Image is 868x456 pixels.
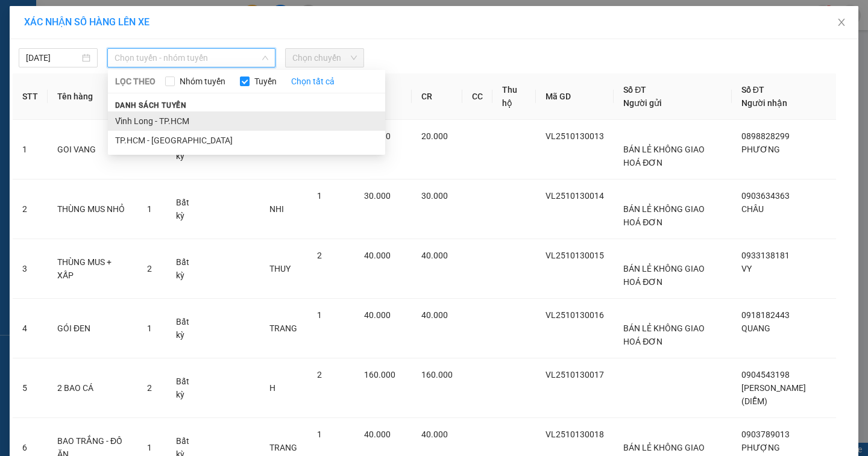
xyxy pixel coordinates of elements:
[317,429,322,439] span: 1
[546,310,604,320] span: VL2510130016
[536,73,614,120] th: Mã GD
[741,191,790,201] span: 0903634363
[623,98,662,108] span: Người gửi
[10,39,70,97] div: BÁN LẺ KHÔNG GIAO HOÁ ĐƠN
[108,100,194,111] span: Danh sách tuyến
[10,10,70,39] div: Vĩnh Long
[147,264,152,273] span: 2
[623,204,705,227] span: BÁN LẺ KHÔNG GIAO HOÁ ĐƠN
[13,299,48,358] td: 4
[623,323,705,346] span: BÁN LẺ KHÔNG GIAO HOÁ ĐƠN
[364,429,391,439] span: 40.000
[262,54,269,61] span: down
[147,204,152,214] span: 1
[108,131,385,150] li: TP.HCM - [GEOGRAPHIC_DATA]
[364,310,391,320] span: 40.000
[13,73,48,120] th: STT
[48,73,137,120] th: Tên hàng
[741,443,780,452] span: PHƯỢNG
[166,299,207,358] td: Bất kỳ
[741,323,770,333] span: QUANG
[13,239,48,299] td: 3
[741,131,790,141] span: 0898828299
[825,6,858,40] button: Close
[147,383,152,393] span: 2
[546,429,604,439] span: VL2510130018
[741,85,764,95] span: Số ĐT
[10,11,29,24] span: Gửi:
[317,310,322,320] span: 1
[175,75,230,88] span: Nhóm tuyến
[78,39,175,54] div: THẮM
[147,323,152,333] span: 1
[292,49,357,67] span: Chọn chuyến
[115,49,268,67] span: Chọn tuyến - nhóm tuyến
[741,98,787,108] span: Người nhận
[269,443,297,452] span: TRANG
[546,370,604,379] span: VL2510130017
[166,180,207,239] td: Bất kỳ
[269,323,297,333] span: TRANG
[741,145,780,154] span: PHƯƠNG
[317,370,322,379] span: 2
[741,370,790,379] span: 0904543198
[269,204,284,214] span: NHI
[48,180,137,239] td: THÙNG MUS NHỎ
[421,131,448,141] span: 20.000
[108,111,385,131] li: Vĩnh Long - TP.HCM
[741,429,790,439] span: 0903789013
[317,251,322,260] span: 2
[421,191,448,201] span: 30.000
[166,358,207,418] td: Bất kỳ
[48,239,137,299] td: THÙNG MUS + XẤP
[741,251,790,260] span: 0933138181
[837,17,846,27] span: close
[364,191,391,201] span: 30.000
[623,264,705,287] span: BÁN LẺ KHÔNG GIAO HOÁ ĐƠN
[166,239,207,299] td: Bất kỳ
[546,131,604,141] span: VL2510130013
[462,73,492,120] th: CC
[546,251,604,260] span: VL2510130015
[364,370,395,379] span: 160.000
[115,75,156,88] span: LỌC THEO
[492,73,536,120] th: Thu hộ
[48,299,137,358] td: GÓI ĐEN
[48,120,137,180] td: GOI VANG
[269,383,275,393] span: H
[269,264,291,273] span: THUY
[364,251,391,260] span: 40.000
[78,54,175,70] div: 0909838272
[48,358,137,418] td: 2 BAO CÁ
[250,75,281,88] span: Tuyến
[26,51,80,64] input: 13/10/2025
[317,191,322,201] span: 1
[741,204,764,214] span: CHÂU
[741,310,790,320] span: 0918182443
[78,10,175,39] div: TP. [PERSON_NAME]
[741,383,806,406] span: [PERSON_NAME] (DIỄM)
[623,85,646,95] span: Số ĐT
[147,443,152,452] span: 1
[421,370,453,379] span: 160.000
[13,180,48,239] td: 2
[78,11,107,24] span: Nhận:
[412,73,462,120] th: CR
[421,429,448,439] span: 40.000
[13,358,48,418] td: 5
[546,191,604,201] span: VL2510130014
[741,264,752,273] span: VY
[24,16,149,28] span: XÁC NHẬN SỐ HÀNG LÊN XE
[13,120,48,180] td: 1
[291,75,335,88] a: Chọn tất cả
[421,310,448,320] span: 40.000
[623,145,705,167] span: BÁN LẺ KHÔNG GIAO HOÁ ĐƠN
[421,251,448,260] span: 40.000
